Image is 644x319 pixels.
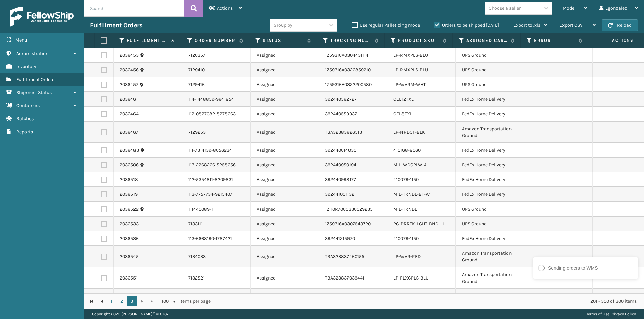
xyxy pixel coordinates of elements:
[92,309,169,319] p: Copyright 2023 [PERSON_NAME]™ v 1.0.187
[325,162,356,168] a: 392440950194
[162,296,211,306] span: items per page
[120,191,138,198] a: 2036519
[251,143,319,158] td: Assigned
[120,206,139,213] a: 2036522
[16,77,54,82] span: Fulfillment Orders
[251,158,319,172] td: Assigned
[325,147,356,153] a: 392440614030
[325,82,372,87] a: 1Z59316A0322200580
[10,7,74,27] img: logo
[456,158,524,172] td: FedEx Home Delivery
[456,143,524,158] td: FedEx Home Delivery
[456,122,524,143] td: Amazon Transportation Ground
[325,191,354,197] a: 392441001132
[251,246,319,267] td: Assigned
[182,267,251,289] td: 7132521
[120,235,139,242] a: 2036536
[182,63,251,77] td: 7129410
[16,90,52,95] span: Shipment Status
[120,176,138,183] a: 2036518
[393,191,430,197] a: MIL-TRNDL-BT-W
[182,231,251,246] td: 113-6668190-1787421
[162,298,172,305] span: 100
[120,253,139,260] a: 2036545
[251,172,319,187] td: Assigned
[182,77,251,92] td: 7129416
[393,206,417,212] a: MIL-TRNDL
[97,296,107,306] a: Go to the previous page
[120,275,138,282] a: 2036551
[393,275,429,281] a: LP-FLXCPLS-BLU
[120,96,138,103] a: 2036461
[398,37,439,44] label: Product SKU
[456,187,524,202] td: FedEx Home Delivery
[325,111,357,117] a: 392440559937
[325,221,371,227] a: 1Z59316A0307543720
[251,48,319,63] td: Assigned
[393,147,421,153] a: 410168-8060
[330,37,372,44] label: Tracking Number
[352,22,420,28] label: Use regular Palletizing mode
[120,129,138,136] a: 2036467
[393,236,419,241] a: 410079-1150
[393,82,426,87] a: LP-WVRM-WHT
[251,122,319,143] td: Assigned
[548,265,598,272] div: Sending orders to WMS
[182,202,251,217] td: 111440089-1
[120,81,138,88] a: 2036457
[325,129,364,135] a: TBA323836265131
[127,37,168,44] label: Fulfillment Order Id
[120,67,139,73] a: 2036456
[325,206,373,212] a: 1ZH0R7060336029235
[251,107,319,122] td: Assigned
[534,37,575,44] label: Error
[220,298,637,305] div: 201 - 300 of 300 items
[120,147,139,154] a: 2036483
[89,299,94,304] span: Go to the first page
[434,22,499,28] label: Orders to be shipped [DATE]
[182,107,251,122] td: 112-0827082-8278663
[456,217,524,231] td: UPS Ground
[87,296,97,306] a: Go to the first page
[16,64,36,69] span: Inventory
[16,129,33,135] span: Reports
[182,158,251,172] td: 113-2268266-5258656
[117,296,127,306] a: 2
[120,111,139,117] a: 2036464
[602,19,638,31] button: Reload
[16,116,34,122] span: Batches
[251,231,319,246] td: Assigned
[325,52,368,58] a: 1Z59316A0304431114
[325,96,357,102] a: 392440562727
[489,5,521,12] div: Choose a seller
[16,103,40,108] span: Containers
[456,63,524,77] td: UPS Ground
[182,172,251,187] td: 112-5354811-8209831
[513,22,540,28] span: Export to .xls
[217,5,233,11] span: Actions
[251,63,319,77] td: Assigned
[393,221,444,227] a: PC-PRRTK-LGHT-BNDL-1
[393,67,428,73] a: LP-RMXPLS-BLU
[120,162,139,168] a: 2036506
[15,37,27,43] span: Menu
[120,293,139,300] a: 2036553
[182,143,251,158] td: 111-7314139-8656234
[456,77,524,92] td: UPS Ground
[195,37,236,44] label: Order Number
[559,22,583,28] span: Export CSV
[99,299,104,304] span: Go to the previous page
[562,5,574,11] span: Mode
[251,77,319,92] td: Assigned
[393,129,425,135] a: LP-NRDCF-BLK
[456,267,524,289] td: Amazon Transportation Ground
[182,122,251,143] td: 7129253
[182,246,251,267] td: 7134033
[325,254,364,259] a: TBA323837460155
[456,231,524,246] td: FedEx Home Delivery
[182,92,251,107] td: 114-1448859-9641854
[263,37,304,44] label: Status
[393,254,421,259] a: LP-WVR-RED
[325,67,371,73] a: 1Z59316A0326859210
[107,296,117,306] a: 1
